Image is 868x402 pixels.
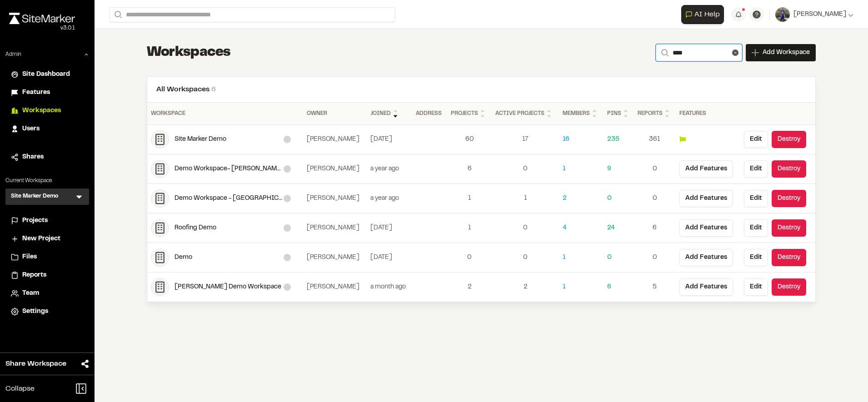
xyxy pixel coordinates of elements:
div: 2 [495,282,555,292]
div: [PERSON_NAME] [307,134,363,144]
button: Edit [744,160,768,178]
a: Site Marker Demo [151,130,299,149]
img: User [775,7,790,22]
div: [PERSON_NAME] [307,253,363,263]
a: 1 [563,282,600,292]
div: December 2, 2024 11:30 AM GMT-3 [370,223,409,233]
a: Edit [744,249,768,266]
a: Files [11,252,84,262]
a: Workspaces [11,106,84,116]
div: June 18, 2024 3:43 PM GMT-3 [370,164,409,174]
button: Add Features [679,219,733,237]
span: AI Help [694,9,720,20]
a: 24 [607,223,630,233]
div: [PERSON_NAME] [307,282,363,292]
button: Destroy [772,160,806,178]
div: 1 [451,223,488,233]
span: Team [22,288,39,298]
div: Site Marker Demo [175,134,284,144]
div: Members [563,108,600,119]
a: 2 [563,194,600,203]
button: Add Features [679,278,733,296]
a: Users [11,124,84,134]
a: Reports [11,270,84,280]
p: Admin [5,50,21,59]
a: 9 [607,164,630,174]
div: 4 [563,223,600,233]
div: 2 [451,282,488,292]
button: Add Features [679,249,733,266]
h2: All Workspaces [156,84,806,95]
a: Demo Workspace- [PERSON_NAME] [151,160,299,178]
div: [PERSON_NAME] [307,223,363,233]
a: 0 [607,253,630,263]
a: Team [11,288,84,298]
span: Share Workspace [5,358,66,369]
a: 60 [451,134,488,144]
button: Edit [744,278,768,296]
a: 0 [495,253,555,263]
a: 0 [495,164,555,174]
span: Projects [22,216,48,226]
a: Settings [11,307,84,317]
span: Collapse [5,383,35,394]
div: [PERSON_NAME] [307,194,363,203]
div: 0 [638,194,672,203]
div: Owner [307,109,363,118]
span: Add Workspace [763,48,810,57]
a: 16 [563,134,600,144]
a: 235 [607,134,630,144]
span: Shares [22,152,44,162]
span: Files [22,252,37,262]
div: July 29, 2025 4:02 PM GMT-3 [370,282,409,292]
a: New Project [11,234,84,244]
button: Clear text [732,50,738,56]
span: [PERSON_NAME] [793,10,846,20]
a: 1 [451,194,488,203]
a: 0 [638,253,672,263]
div: [PERSON_NAME] [307,164,363,174]
a: 6 [607,282,630,292]
a: Projects [11,216,84,226]
div: 1 [563,164,600,174]
div: Reports [638,108,672,119]
div: Oh geez...please don't... [9,24,75,32]
a: 0 [451,253,488,263]
a: Edit [744,131,768,148]
a: 1 [563,253,600,263]
div: Open AI Assistant [681,5,728,24]
a: Demo [151,248,299,267]
button: Destroy [772,190,806,207]
a: 0 [607,194,630,203]
div: February 27, 2023 3:38 PM GMT-3 [370,134,409,144]
span: New Project [22,234,60,244]
span: Settings [22,307,48,317]
a: 6 [451,164,488,174]
span: 6 [211,86,216,93]
a: Roofing Demo [151,219,299,237]
div: No active subscription [284,165,291,173]
span: Users [22,124,40,134]
button: Destroy [772,219,806,237]
button: Edit [744,219,768,237]
div: No active subscription [284,224,291,232]
button: Edit [744,190,768,207]
span: Reports [22,270,46,280]
span: Workspaces [22,106,61,116]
